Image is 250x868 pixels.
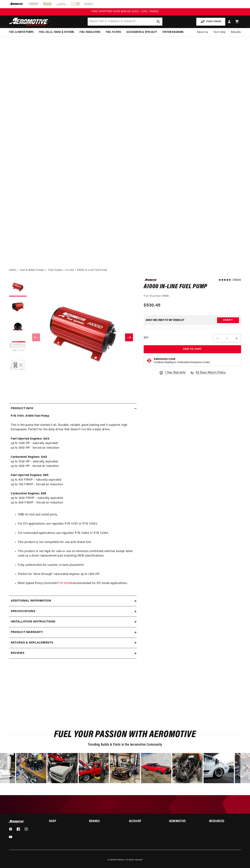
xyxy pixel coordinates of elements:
span: Trending Builds & Posts in the Aeromotive Community [88,743,162,747]
div: image number 11 [47,753,78,783]
div: Photo from a Shopper [141,753,171,783]
span: Rebuilds [231,30,241,34]
div: Next [240,753,250,783]
a: Fuel Pumps [48,268,63,272]
div: image number 10 [16,753,46,783]
div: Photo from a Shopper [172,753,203,783]
img: Aeromotive [8,820,26,823]
button: Slide right [125,333,133,341]
div: Does This part fit My vehicle? [146,319,184,322]
img: Aeromotive [8,18,52,26]
span: Fuel & Water Pumps [9,30,34,34]
strong: Carbureted Engines: GAS [11,456,47,458]
span: Fuel Filters [106,30,121,34]
li: For carbureted applications use regulator P/N 13204 or P/N 13304. [18,531,135,536]
summary: Aeromotive [169,820,201,823]
a: About Us [194,28,211,37]
div: image number 14 [141,753,171,783]
strong: Carbureted Engines: E85 [11,492,46,495]
media-gallery: Gallery Viewer [9,279,137,396]
nav: breadcrumbs [9,268,241,272]
div: Photo from a Shopper [47,753,78,783]
summary: Additional information [9,596,137,606]
summary: Fuel Regulators [77,28,103,36]
strong: Fuel Injected Engines: GAS [11,437,49,440]
strong: 11101 [162,295,169,298]
h2: Reviews [11,651,24,656]
li: For EFI applications use regulator P/N 13101 or P/N 13303. [18,522,135,526]
div: Photo from a Shopper [79,753,109,783]
h2: Fuel Your Passion with Aeromotive [9,730,241,739]
strong: Emissions Code [154,358,175,361]
h2: Product warranty [11,630,43,635]
summary: Rebuilds [228,28,244,37]
span: FREE SHIPPING OVER $109.00 (EXCL. FUEL TANKS) [91,10,159,13]
a: Fuel & Water Pumps [20,268,44,272]
h2: Additional information [11,599,51,603]
summary: Specifications [9,606,137,617]
a: P/N 16306 [57,582,72,585]
summary: Account [129,820,161,823]
li: This product is not legal for sale or use on emission-controlled vehicles except when used as a d... [18,549,135,558]
small: All rights reserved [125,859,142,861]
div: Photo from a Shopper [16,753,46,783]
button: Load image 2 in gallery view [9,298,27,316]
span: Tech Help [214,30,225,34]
h2: Installation Instructions [11,620,55,624]
h2: Returns & replacements [11,641,53,645]
img: Emissions code [146,358,152,363]
button: Emissions CodeContinue Reading to Understand Emissions Codes [154,358,210,364]
summary: Accessories & Specialty [124,28,160,36]
div: Part Number: [144,294,241,299]
a: 1 reviews [232,279,241,281]
span: Fuel Cells, Tanks & Systems [39,30,74,34]
button: PUMP FINDER [196,18,225,26]
button: Load image 5 in gallery view [9,357,27,375]
button: search button [154,18,162,26]
li: A1000 In-Line Fuel Pump [77,268,107,272]
div: image number 12 [79,753,109,783]
span: About Us [197,31,208,34]
li: In-Line [65,268,77,272]
span: $530.45 [144,302,160,309]
li: This product is not compatible for use with diesel fuel [18,540,135,545]
summary: Shop [49,820,81,823]
summary: System Diagrams [160,28,186,36]
span: System Diagrams [162,30,184,34]
a: Aeromotive [114,859,124,861]
div: image number 16 [204,753,234,783]
button: Verify [217,317,239,323]
summary: Brands [89,820,121,823]
button: Add to Cart [144,345,241,353]
li: ORB-10 inlet and outlet ports. [18,513,135,517]
a: 1 Year Warranty [159,370,186,375]
button: Load image 4 in gallery view [9,338,27,355]
summary: Reviews [9,648,137,659]
summary: Fuel & Water Pumps [6,28,36,36]
span: Accessories & Specialty [126,30,157,34]
strong: P/N 11101: A1000 Fuel Pump [11,415,49,417]
button: Load image 3 in gallery view [9,318,27,336]
span: 90 Days Return Policy [196,370,226,379]
summary: Resources [209,820,241,823]
div: image number 15 [172,753,203,783]
summary: Fuel Filters [103,28,124,36]
h1: A1000 In-Line Fuel Pump [144,284,241,290]
button: Slide left [32,333,40,341]
summary: Fuel Cells, Tanks & Systems [36,28,77,36]
summary: Product Info [9,403,137,414]
span: 1 Year Warranty [165,370,186,375]
span: Fuel Regulators [80,30,100,34]
summary: Product warranty [9,627,137,638]
summary: Tech Help [211,28,228,37]
h2: Specifications [11,609,35,614]
li: Billet Speed Pump Controller recommended for EFI street applications. [18,581,135,586]
label: QTY [144,336,148,339]
li: Perfect for 'blow-through' carbureted engines up to 1200 HP. [18,572,135,577]
small: © 2025 . [108,859,125,861]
